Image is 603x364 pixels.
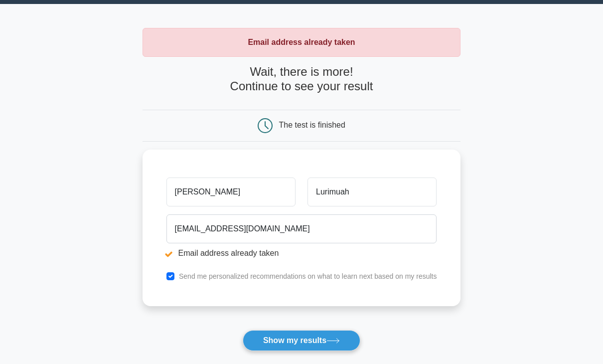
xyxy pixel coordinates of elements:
button: Show my results [243,330,360,351]
div: The test is finished [279,121,345,129]
h4: Wait, there is more! Continue to see your result [143,65,461,94]
li: Email address already taken [166,247,437,259]
strong: Email address already taken [248,38,355,46]
input: Email [166,214,437,243]
label: Send me personalized recommendations on what to learn next based on my results [179,272,437,280]
input: First name [166,178,296,206]
input: Last name [307,178,437,206]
